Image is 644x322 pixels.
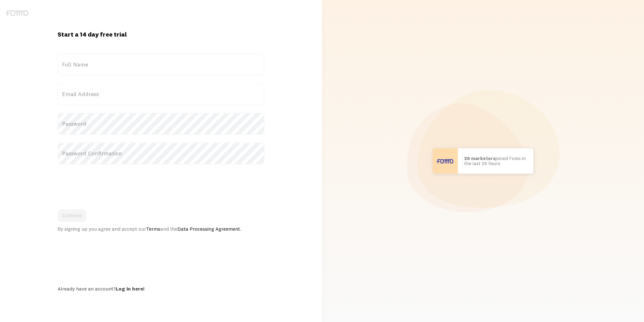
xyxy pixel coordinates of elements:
[433,148,458,174] img: User avatar
[58,83,265,105] label: Email Address
[58,172,153,197] iframe: reCAPTCHA
[58,30,265,38] h1: Start a 14 day free trial
[116,285,144,292] a: Log in here!
[177,226,240,232] a: Data Processing Agreement
[464,155,496,161] b: 26 marketers
[6,10,28,16] img: fomo-logo-gray-b99e0e8ada9f9040e2984d0d95b3b12da0074ffd48d1e5cb62ac37fc77b0b268.svg
[58,285,265,292] div: Already have an account?
[464,156,527,166] p: joined Fomo in the last 24 hours
[146,226,160,232] a: Terms
[58,113,265,135] label: Password
[58,54,265,76] label: Full Name
[58,142,265,164] label: Password Confirmation
[58,226,265,232] div: By signing up you agree and accept our and the .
